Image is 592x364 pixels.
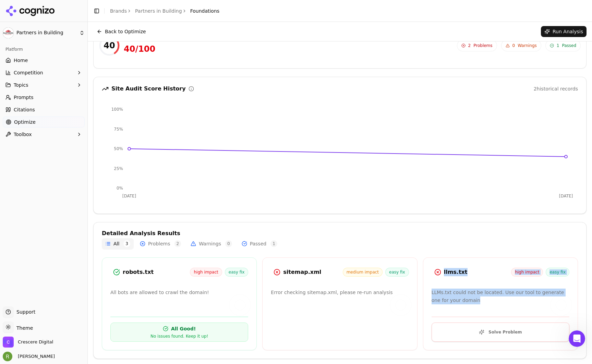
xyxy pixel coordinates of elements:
b: [Identified] Degraded Performance on Prompts and Citations [14,144,117,157]
span: easy fix [546,268,569,277]
tspan: [DATE] [559,194,573,198]
span: 1 [270,240,277,247]
button: Competition [3,67,85,78]
tspan: [DATE] [122,194,136,198]
iframe: Intercom live chat [569,330,585,347]
a: Brands [110,8,127,14]
tspan: 50% [114,146,123,151]
div: Platform [3,44,85,55]
span: 1 [557,43,559,48]
button: Warnings0 [187,238,235,249]
span: Citations [14,106,35,113]
div: No issues found. Keep it up! [150,333,208,339]
tspan: 0% [117,186,123,191]
span: Problems [473,43,492,48]
div: Send us a message [7,93,130,111]
span: Competition [14,69,43,76]
img: logo [14,13,65,24]
p: All bots are allowed to crawl the domain! [110,289,248,296]
p: LLMs.txt could not be located. Use our tool to generate one for your domain [432,289,569,304]
span: Messages [91,231,115,236]
span: easy fix [385,268,409,277]
span: Theme [14,325,33,331]
div: We have confirmed that the performance degradation is caused by an issue in a newly introduced in... [14,161,123,204]
tspan: 75% [114,127,123,132]
button: Topics [3,80,85,90]
span: easy fix [225,268,249,277]
div: 2 historical records [534,85,578,92]
span: Optimize [14,119,36,125]
img: Crescere Digital [3,337,14,348]
span: Warnings [518,43,537,48]
span: Support [14,308,35,315]
div: robots.txt [123,268,190,276]
button: Run Analysis [541,26,587,37]
div: Detailed Analysis Results [102,231,578,236]
div: Site Audit Score History [102,85,194,92]
span: 0 [512,43,515,48]
span: high impact [190,268,222,277]
button: Problems2 [136,238,184,249]
span: Topics [14,82,28,88]
button: All3 [102,238,134,249]
span: Toolbox [14,131,32,138]
div: llms.txt [444,268,511,276]
span: Home [26,231,42,236]
span: 2 [174,240,181,247]
span: Prompts [14,94,34,101]
span: 0 [225,240,232,247]
span: 2 [468,43,471,48]
div: Close [118,11,130,23]
div: Status: Cognizo App experiencing degraded performance [29,121,123,135]
button: Solve Problem [432,323,569,342]
a: Citations [3,104,85,115]
span: [PERSON_NAME] [15,353,55,360]
span: Partners in Building [16,30,76,36]
img: Profile image for Alp [99,11,113,25]
button: Open user button [3,352,55,361]
p: Error checking sitemap.xml, please re-run analysis [271,289,409,296]
span: Home [14,57,28,64]
nav: breadcrumb [110,8,219,14]
span: high impact [511,268,543,277]
tspan: 100% [111,107,123,112]
span: medium impact [343,268,383,277]
div: sitemap.xml [283,268,342,276]
a: Partners in Building [135,8,182,14]
img: Partners in Building [3,27,14,38]
span: Passed [562,43,576,48]
button: Open organization switcher [3,337,53,348]
a: Home [3,55,85,66]
a: Optimize [3,117,85,128]
p: Hi [PERSON_NAME] 👋 [14,49,123,72]
button: Toolbox [3,129,85,140]
tspan: 25% [114,166,123,171]
button: Back to Optimize [93,26,149,37]
p: How can we help? [14,72,123,84]
button: Messages [69,214,137,241]
a: Prompts [3,92,85,103]
img: Ryan Boe [3,352,12,361]
span: 3 [123,240,130,247]
div: Send us a message [14,98,114,106]
div: Status: Cognizo App experiencing degraded performance [7,115,130,141]
button: Passed1 [238,238,281,249]
span: Foundations [190,8,219,14]
div: All Good! [171,325,196,332]
div: Last updated 14 hours ago [14,207,123,214]
div: 40 / 100 [124,44,159,54]
span: Crescere Digital [18,339,53,345]
div: 40 [104,40,115,51]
